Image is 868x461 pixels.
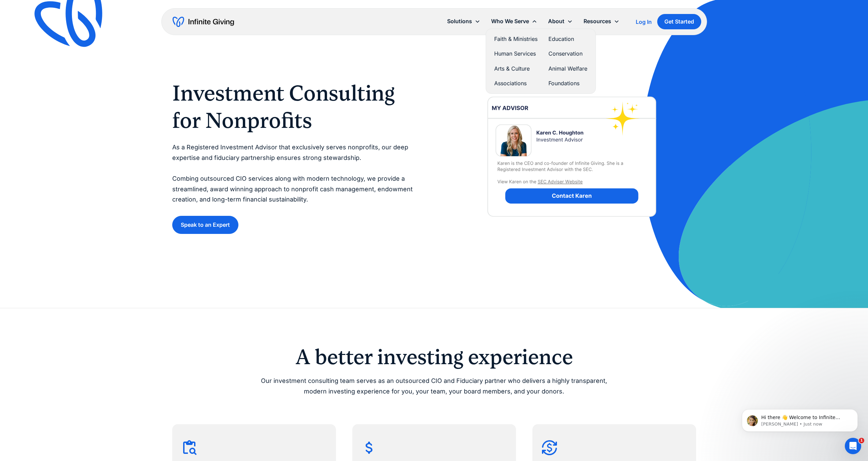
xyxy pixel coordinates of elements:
div: Who We Serve [486,14,543,29]
div: Who We Serve [491,17,529,26]
h2: A better investing experience [260,346,609,368]
a: Get Started [657,14,701,29]
a: Animal Welfare [548,64,587,73]
h1: Investment Consulting for Nonprofits [172,79,421,134]
p: As a Registered Investment Advisor that exclusively serves nonprofits, our deep expertise and fid... [172,142,421,205]
div: Resources [584,17,611,26]
img: investment-advisor-nonprofit-financial [481,65,663,248]
div: About [543,14,578,29]
a: Human Services [494,49,538,58]
div: Solutions [442,14,486,29]
div: Resources [578,14,625,29]
div: Solutions [447,17,472,26]
iframe: Intercom live chat [845,438,861,454]
a: Conservation [548,49,587,58]
a: Arts & Culture [494,64,538,73]
span: 1 [859,438,864,443]
a: Faith & Ministries [494,34,538,44]
a: Log In [636,18,652,26]
a: Foundations [548,79,587,88]
iframe: Intercom notifications message [732,395,868,443]
div: Log In [636,19,652,25]
div: About [548,17,564,26]
a: Education [548,34,587,44]
nav: Who We Serve [486,29,596,94]
a: Associations [494,79,538,88]
p: Our investment consulting team serves as an outsourced CIO and Fiduciary partner who delivers a h... [260,376,609,397]
a: Speak to an Expert [172,216,238,234]
a: home [173,16,234,27]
